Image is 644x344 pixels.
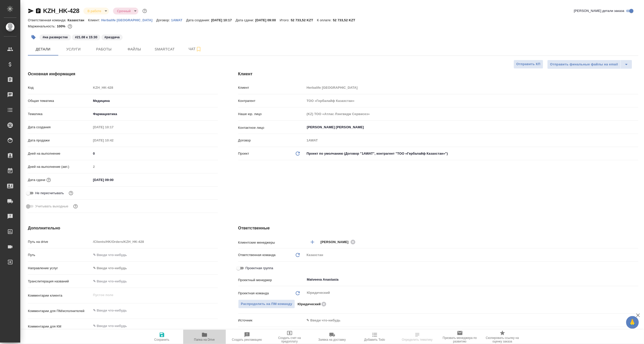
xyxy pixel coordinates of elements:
[246,266,273,271] span: Проектная группа
[83,8,109,14] div: В работе
[71,35,101,39] span: 21.08 к 15:30
[354,330,396,344] button: Добавить Todo
[238,318,305,323] p: Источник
[364,338,385,341] span: Добавить Todo
[318,338,346,341] span: Заявка на доставку
[28,225,218,231] h4: Дополнительно
[305,84,638,91] input: Пустое поле
[211,18,236,22] p: [DATE] 10:17
[28,177,45,183] p: Дата сдачи
[43,7,79,14] a: KZH_HK-428
[194,338,215,341] span: Папка на Drive
[442,336,478,343] span: Призвать менеджера по развитию
[238,85,305,90] p: Клиент
[238,125,305,130] p: Контактное лицо
[28,138,91,143] p: Дата продажи
[550,62,618,67] span: Отправить финальные файлы на email
[141,8,148,14] button: Доп статусы указывают на важность/срочность заказа
[305,316,638,325] div: ✎ Введи что-нибудь
[35,191,64,196] span: Не пересчитывать
[238,300,295,309] button: Распределить на ПМ-команду
[88,18,101,22] p: Клиент:
[484,336,521,343] span: Скопировать ссылку на оценку заказа
[311,330,354,344] button: Заявка на доставку
[28,164,91,169] p: Дней на выполнение (авт.)
[183,330,226,344] button: Папка на Drive
[238,98,305,103] p: Контрагент
[116,9,132,13] button: Срочный
[28,309,91,314] p: Комментарии для ПМ/исполнителей
[57,24,67,28] p: 100%
[91,150,218,157] input: ✎ Введи что-нибудь
[171,18,186,22] a: 1AWAT
[72,203,79,210] button: Выбери, если сб и вс нужно считать рабочими днями для выполнения заказа.
[305,149,638,158] div: Проект по умолчанию (Договор "1AWAT", контрагент "ТОО «Гербалайф Казахстан»")
[45,177,52,183] button: Если добавить услуги и заполнить их объемом, то дата рассчитается автоматически
[226,330,268,344] button: Создать рекламацию
[91,251,218,259] input: ✎ Введи что-нибудь
[396,330,439,344] button: Определить тематику
[86,9,103,13] button: В работе
[122,46,146,52] span: Файлы
[104,35,120,40] p: #раздача
[238,112,305,117] p: Наше юр. лицо
[28,85,91,90] p: Код
[28,24,57,28] p: Маржинальность:
[91,84,218,91] input: Пустое поле
[28,293,91,298] p: Комментарии клиента
[238,252,276,258] p: Ответственная команда
[636,242,637,243] button: Open
[321,239,357,245] div: [PERSON_NAME]
[156,18,171,22] p: Договор:
[238,291,269,296] p: Проектная команда
[91,238,218,245] input: Пустое поле
[35,204,68,209] span: Учитывать выходные
[238,240,305,245] p: Клиентские менеджеры
[28,239,91,244] p: Путь на drive
[43,35,68,40] p: #на разверстке
[333,18,359,22] p: 52 733,52 KZT
[517,61,541,67] span: Отправить КП
[238,151,249,156] p: Проект
[101,18,156,22] a: Herbalife [GEOGRAPHIC_DATA]
[238,138,305,143] p: Договор
[91,264,218,273] div: ✎ Введи что-нибудь
[626,316,639,329] button: 🙏
[91,278,218,285] input: ✎ Введи что-нибудь
[241,301,292,307] span: Распределить на ПМ-команду
[153,46,177,52] span: Smartcat
[547,60,621,69] button: Отправить финальные файлы на email
[481,330,524,344] button: Скопировать ссылку на оценку заказа
[236,18,255,22] p: Дата сдачи:
[636,127,637,128] button: Open
[61,46,86,52] span: Услуги
[636,279,637,280] button: Open
[402,338,433,341] span: Определить тематику
[28,71,218,77] h4: Основная информация
[186,18,211,22] p: Дата создания:
[232,338,262,341] span: Создать рекламацию
[91,110,218,118] div: Фармацевтика
[268,330,311,344] button: Создать счет на предоплату
[28,252,91,258] p: Путь
[271,336,308,343] span: Создать счет на предоплату
[28,324,91,329] p: Комментарии для КМ
[113,8,138,14] div: В работе
[307,318,632,323] div: ✎ Введи что-нибудь
[35,8,41,14] button: Скопировать ссылку
[305,97,638,104] input: Пустое поле
[28,112,91,117] p: Тематика
[101,18,156,22] p: Herbalife [GEOGRAPHIC_DATA]
[154,338,170,341] span: Сохранить
[514,60,543,69] button: Отправить КП
[280,18,291,22] p: Итого:
[28,32,39,43] button: Добавить тэг
[238,225,638,231] h4: Ответственные
[305,137,638,144] input: Пустое поле
[75,35,97,40] p: #21.08 к 15:30
[547,60,632,69] div: split button
[171,18,186,22] p: 1AWAT
[291,18,317,22] p: 52 733,52 KZT
[101,35,123,39] span: раздача
[68,18,88,22] p: Казахстан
